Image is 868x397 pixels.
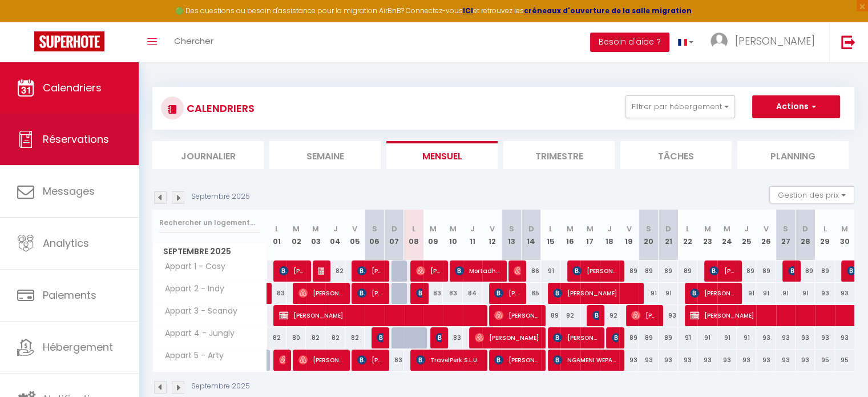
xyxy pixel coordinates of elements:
[690,282,735,304] span: [PERSON_NAME]
[697,210,717,260] th: 23
[678,327,697,348] div: 91
[522,210,541,260] th: 14
[470,223,475,234] abbr: J
[553,349,617,371] span: NGAMENI WEPANJUE [PERSON_NAME]
[463,210,482,260] th: 11
[279,260,305,282] span: [PERSON_NAME]
[357,349,383,371] span: [PERSON_NAME]
[659,305,678,326] div: 93
[553,327,598,348] span: [PERSON_NAME]
[293,223,300,234] abbr: M
[567,223,574,234] abbr: M
[152,141,264,169] li: Journalier
[709,260,735,282] span: [PERSON_NAME]
[494,349,539,371] span: [PERSON_NAME]
[286,327,306,348] div: 80
[815,260,834,282] div: 89
[686,223,689,234] abbr: L
[43,236,89,250] span: Analytics
[153,243,267,260] span: Septembre 2025
[159,212,260,233] input: Rechercher un logement...
[835,283,854,304] div: 93
[298,349,344,371] span: [PERSON_NAME] Fort
[325,327,345,348] div: 82
[416,349,481,371] span: TravelPerk S.L.U.
[275,223,278,234] abbr: L
[522,283,541,304] div: 85
[776,210,796,260] th: 27
[423,283,443,304] div: 83
[482,210,502,260] th: 12
[697,327,717,348] div: 91
[841,223,848,234] abbr: M
[592,304,599,326] span: [PERSON_NAME]
[639,210,658,260] th: 20
[384,210,403,260] th: 07
[391,223,397,234] abbr: D
[802,223,808,234] abbr: D
[416,260,442,282] span: [PERSON_NAME][MEDICAL_DATA]
[815,350,834,371] div: 95
[724,223,730,234] abbr: M
[325,260,345,282] div: 82
[435,327,442,348] span: [PERSON_NAME]
[306,210,325,260] th: 03
[619,350,639,371] div: 93
[619,210,639,260] th: 19
[155,283,227,295] span: Appart 2 - Indy
[776,283,796,304] div: 91
[612,327,618,348] span: SOLLASE SOBLINTER
[522,260,541,282] div: 86
[377,327,383,348] span: [PERSON_NAME]
[541,305,560,326] div: 89
[600,305,619,326] div: 92
[174,35,213,47] span: Chercher
[560,305,580,326] div: 92
[191,191,250,202] p: Septembre 2025
[572,260,617,282] span: [PERSON_NAME]
[279,349,285,371] span: [PERSON_NAME]
[191,381,250,392] p: Septembre 2025
[502,210,521,260] th: 13
[815,283,834,304] div: 93
[735,34,815,48] span: [PERSON_NAME]
[475,327,539,348] span: [PERSON_NAME]
[9,5,43,39] button: Ouvrir le widget de chat LiveChat
[697,350,717,371] div: 93
[155,350,227,362] span: Appart 5 - Arty
[43,288,96,302] span: Paiements
[815,210,834,260] th: 29
[737,327,756,348] div: 91
[796,350,815,371] div: 93
[607,223,612,234] abbr: J
[430,223,437,234] abbr: M
[43,340,113,354] span: Hébergement
[717,210,737,260] th: 24
[155,260,228,273] span: Appart 1 - Cosy
[783,223,788,234] abbr: S
[600,210,619,260] th: 18
[756,350,776,371] div: 93
[678,260,697,282] div: 89
[737,350,756,371] div: 93
[43,132,109,146] span: Réservations
[678,350,697,371] div: 93
[710,33,728,50] img: ...
[463,6,473,15] a: ICI
[490,223,495,234] abbr: V
[449,223,456,234] abbr: M
[823,223,826,234] abbr: L
[541,260,560,282] div: 91
[639,260,658,282] div: 89
[443,210,462,260] th: 10
[423,210,443,260] th: 09
[717,327,737,348] div: 91
[702,22,829,62] a: ... [PERSON_NAME]
[659,350,678,371] div: 93
[386,141,498,169] li: Mensuel
[269,141,381,169] li: Semaine
[494,304,539,326] span: [PERSON_NAME]
[776,327,796,348] div: 93
[659,210,678,260] th: 21
[165,22,222,62] a: Chercher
